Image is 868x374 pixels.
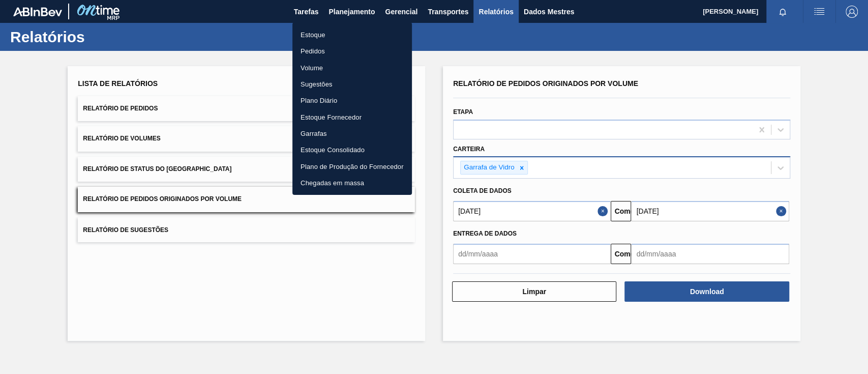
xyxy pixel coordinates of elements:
[301,130,327,137] font: Garrafas
[301,47,325,55] font: Pedidos
[292,43,412,59] a: Pedidos
[292,60,412,76] a: Volume
[301,162,404,170] font: Plano de Produção do Fornecedor
[292,141,412,158] a: Estoque Consolidado
[292,109,412,125] a: Estoque Fornecedor
[301,179,364,187] font: Chegadas em massa
[301,80,333,88] font: Sugestões
[292,125,412,141] a: Garrafas
[292,92,412,108] a: Plano Diário
[301,64,323,71] font: Volume
[301,97,337,104] font: Plano Diário
[292,175,412,191] a: Chegadas em massa
[301,146,365,154] font: Estoque Consolidado
[292,26,412,43] a: Estoque
[301,113,362,121] font: Estoque Fornecedor
[292,158,412,175] a: Plano de Produção do Fornecedor
[301,31,325,39] font: Estoque
[292,76,412,92] a: Sugestões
